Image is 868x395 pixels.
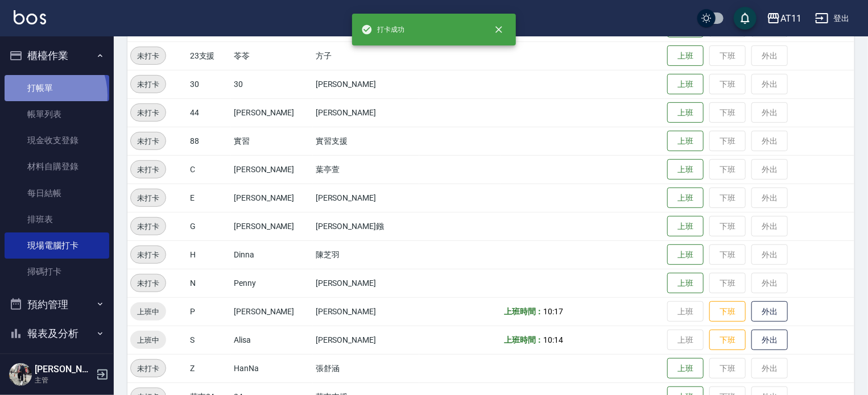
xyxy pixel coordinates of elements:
button: 上班 [667,74,704,95]
span: 打卡成功 [361,24,404,35]
td: 23支援 [187,41,231,70]
a: 每日結帳 [5,180,109,206]
button: 預約管理 [5,290,109,319]
button: 上班 [667,273,704,294]
td: 實習 [231,127,313,155]
a: 材料自購登錄 [5,153,109,180]
button: 上班 [667,216,704,237]
h5: [PERSON_NAME] [35,364,93,375]
button: 上班 [667,244,704,265]
td: S [187,326,231,354]
td: 30 [231,70,313,98]
td: [PERSON_NAME] [313,70,419,98]
img: Logo [14,10,46,24]
span: 上班中 [130,306,166,318]
button: 上班 [667,358,704,379]
td: 30 [187,70,231,98]
td: 實習支援 [313,127,419,155]
span: 未打卡 [131,277,166,289]
td: [PERSON_NAME] [231,212,313,240]
span: 未打卡 [131,363,166,375]
a: 現場電腦打卡 [5,232,109,259]
span: 未打卡 [131,50,166,62]
td: 88 [187,127,231,155]
span: 10:14 [544,335,564,344]
td: G [187,212,231,240]
td: Z [187,354,231,382]
button: save [734,7,757,30]
span: 未打卡 [131,135,166,147]
b: 上班時間： [504,307,544,316]
span: 未打卡 [131,164,166,176]
td: P [187,297,231,326]
img: Person [9,363,32,386]
span: 未打卡 [131,192,166,204]
td: 陳芝羽 [313,240,419,269]
a: 現金收支登錄 [5,127,109,153]
button: 登出 [811,8,854,29]
td: [PERSON_NAME] [231,297,313,326]
button: 櫃檯作業 [5,41,109,70]
td: HanNa [231,354,313,382]
td: E [187,184,231,212]
td: 44 [187,98,231,127]
td: 方子 [313,41,419,70]
td: C [187,155,231,184]
a: 打帳單 [5,75,109,101]
button: 上班 [667,159,704,180]
button: 下班 [709,330,746,351]
td: [PERSON_NAME] [313,184,419,212]
td: [PERSON_NAME]鏹 [313,212,419,240]
td: 苓苓 [231,41,313,70]
a: 排班表 [5,206,109,232]
span: 未打卡 [131,249,166,261]
button: close [486,17,511,42]
button: 上班 [667,45,704,66]
a: 掃碼打卡 [5,259,109,285]
td: 葉亭萱 [313,155,419,184]
td: H [187,240,231,269]
button: 外出 [751,301,788,322]
button: 上班 [667,188,704,209]
button: 下班 [709,301,746,322]
span: 10:17 [544,307,564,316]
button: 上班 [667,131,704,152]
b: 上班時間： [504,335,544,344]
span: 未打卡 [131,107,166,119]
td: [PERSON_NAME] [313,297,419,326]
td: [PERSON_NAME] [313,98,419,127]
td: [PERSON_NAME] [231,98,313,127]
span: 上班中 [130,334,166,346]
p: 主管 [35,375,93,385]
td: 張舒涵 [313,354,419,382]
button: 上班 [667,102,704,123]
button: 外出 [751,330,788,351]
button: 報表及分析 [5,319,109,348]
button: AT11 [762,7,806,30]
td: Dinna [231,240,313,269]
button: 客戶管理 [5,348,109,378]
span: 未打卡 [131,221,166,232]
td: [PERSON_NAME] [313,269,419,297]
div: AT11 [780,11,801,26]
td: [PERSON_NAME] [231,155,313,184]
td: N [187,269,231,297]
span: 未打卡 [131,78,166,90]
td: Penny [231,269,313,297]
a: 帳單列表 [5,101,109,127]
td: Alisa [231,326,313,354]
td: [PERSON_NAME] [231,184,313,212]
td: [PERSON_NAME] [313,326,419,354]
